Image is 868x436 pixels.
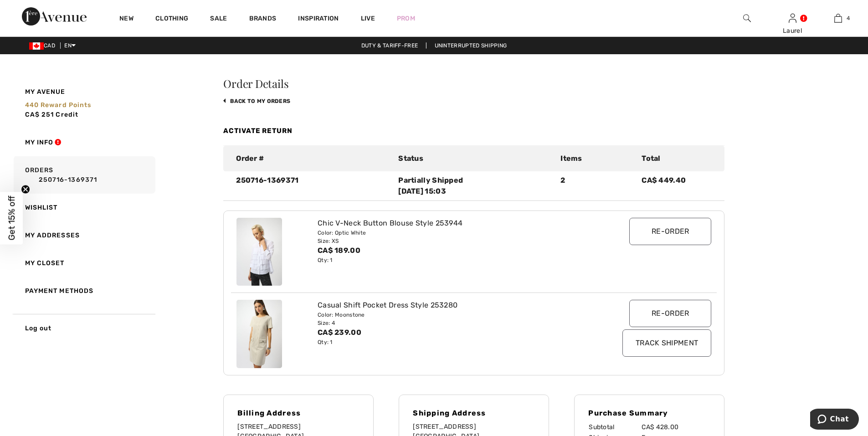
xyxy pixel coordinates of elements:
div: Order # [231,153,393,164]
a: 4 [816,13,860,24]
div: CA$ 239.00 [318,327,590,338]
a: New [119,15,134,24]
a: Prom [397,14,415,23]
span: CA$ 251 Credit [25,111,79,118]
iframe: Opens a widget where you can chat to one of our agents [810,409,859,431]
img: search the website [743,13,751,24]
a: Log out [12,314,155,342]
input: Re-order [629,300,711,327]
div: 2 [555,175,636,197]
a: Clothing [155,15,188,24]
div: Color: Moonstone [318,311,590,319]
h4: Shipping Address [413,409,535,417]
a: My Closet [12,249,155,277]
img: Canadian Dollar [29,42,44,50]
h4: Billing Address [237,409,360,417]
td: CA$ 428.00 [641,422,710,432]
span: 4 [847,14,850,22]
div: Color: Optic White [318,229,590,237]
a: 250716-1369371 [25,175,153,185]
a: Orders [12,156,155,194]
span: My Avenue [25,87,66,97]
img: My Info [789,13,796,24]
img: joseph-ribkoff-dresses-jumpsuits-moonstone_253280c_1_5815_search.jpg [236,300,282,368]
a: Sale [210,15,227,24]
img: My Bag [834,13,842,24]
img: 1ère Avenue [22,7,87,26]
div: Total [636,153,717,164]
div: Qty: 1 [318,338,590,346]
div: Qty: 1 [318,256,590,264]
a: My Addresses [12,221,155,249]
div: Status [393,153,555,164]
div: Casual Shift Pocket Dress Style 253280 [318,300,590,311]
h4: Purchase Summary [588,409,710,417]
div: Partially Shipped [DATE] 15:03 [398,175,550,197]
a: Payment Methods [12,277,155,305]
input: Re-order [629,218,711,245]
h3: Order Details [223,78,724,89]
span: Get 15% off [6,196,17,241]
a: Wishlist [12,194,155,221]
span: EN [64,42,76,49]
div: CA$ 449.40 [636,175,717,197]
div: Size: XS [318,237,590,245]
div: Items [555,153,636,164]
td: Subtotal [588,422,641,432]
a: Sign In [789,14,796,22]
div: Chic V-Neck Button Blouse Style 253944 [318,218,590,229]
a: Brands [249,15,277,24]
a: Live [361,14,375,23]
img: joseph-ribkoff-tops-optic-white_253944c_2_0d93_search.jpg [236,218,282,286]
div: Laurel [770,26,815,36]
a: back to My Orders [223,98,290,104]
input: Track Shipment [622,329,711,357]
div: 250716-1369371 [231,175,393,197]
span: Inspiration [298,15,339,24]
div: CA$ 189.00 [318,245,590,256]
a: Activate Return [223,127,293,135]
div: Size: 4 [318,319,590,327]
button: Close teaser [21,185,30,194]
a: My Info [12,128,155,156]
span: 440 Reward points [25,101,92,109]
span: CAD [29,42,59,49]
